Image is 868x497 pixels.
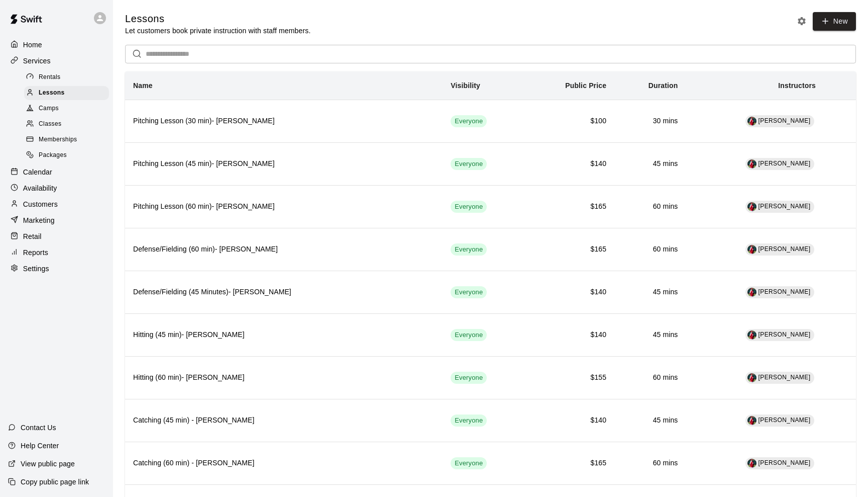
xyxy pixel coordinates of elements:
[8,229,105,244] div: Retail
[24,132,113,148] a: Memberships
[8,197,105,212] a: Customers
[8,213,105,228] div: Marketing
[758,374,811,381] span: [PERSON_NAME]
[8,37,105,52] a: Home
[39,88,65,98] span: Lessons
[39,150,67,160] span: Packages
[747,373,756,382] img: Kyle Bunn
[451,459,487,468] span: Everyone
[39,135,77,145] span: Memberships
[24,69,113,85] a: Rentals
[794,14,809,29] button: Lesson settings
[622,116,678,127] h6: 30 mins
[451,286,487,298] div: This service is visible to all of your customers
[532,116,606,127] h6: $100
[24,102,109,116] div: Camps
[21,441,59,451] p: Help Center
[532,158,606,170] h6: $140
[24,117,109,131] div: Classes
[622,458,678,469] h6: 60 mins
[451,202,487,212] span: Everyone
[813,12,856,31] button: New
[133,372,435,383] h6: Hitting (60 min)- [PERSON_NAME]
[451,115,487,127] div: This service is visible to all of your customers
[24,148,113,163] a: Packages
[133,415,435,426] h6: Catching (45 min) - [PERSON_NAME]
[451,201,487,213] div: This service is visible to all of your customers
[747,202,756,211] img: Kyle Bunn
[451,457,487,469] div: This service is visible to all of your customers
[758,288,811,295] span: [PERSON_NAME]
[532,415,606,426] h6: $140
[451,245,487,255] span: Everyone
[125,26,310,36] p: Let customers book private instruction with staff members.
[532,201,606,212] h6: $165
[532,372,606,383] h6: $155
[24,117,113,132] a: Classes
[39,104,59,114] span: Camps
[747,416,756,425] img: Kyle Bunn
[565,81,606,90] b: Public Price
[24,85,113,101] a: Lessons
[8,53,105,68] div: Services
[8,245,105,260] div: Reports
[24,148,109,162] div: Packages
[125,12,310,26] h5: Lessons
[451,329,487,341] div: This service is visible to all of your customers
[451,159,487,169] span: Everyone
[21,423,56,433] p: Contact Us
[23,183,57,193] p: Availability
[532,329,606,341] h6: $140
[23,167,52,177] p: Calendar
[758,331,811,338] span: [PERSON_NAME]
[133,244,435,255] h6: Defense/Fielding (60 min)- [PERSON_NAME]
[778,81,816,90] b: Instructors
[747,245,756,254] img: Kyle Bunn
[758,203,811,210] span: [PERSON_NAME]
[451,158,487,170] div: This service is visible to all of your customers
[23,247,48,258] p: Reports
[622,415,678,426] h6: 45 mins
[8,261,105,276] div: Settings
[747,459,756,468] div: Kyle Bunn
[23,199,58,209] p: Customers
[747,330,756,340] div: Kyle Bunn
[622,244,678,255] h6: 60 mins
[747,117,756,126] img: Kyle Bunn
[21,477,89,487] p: Copy public page link
[23,231,42,241] p: Retail
[23,56,51,66] p: Services
[133,116,435,127] h6: Pitching Lesson (30 min)- [PERSON_NAME]
[8,181,105,196] a: Availability
[758,245,811,253] span: [PERSON_NAME]
[23,215,55,225] p: Marketing
[451,415,487,427] div: This service is visible to all of your customers
[758,417,811,424] span: [PERSON_NAME]
[133,329,435,341] h6: Hitting (45 min)- [PERSON_NAME]
[747,159,756,169] img: Kyle Bunn
[622,158,678,170] h6: 45 mins
[451,243,487,256] div: This service is visible to all of your customers
[24,101,113,117] a: Camps
[23,264,49,274] p: Settings
[39,119,61,129] span: Classes
[451,373,487,383] span: Everyone
[133,287,435,298] h6: Defense/Fielding (45 Minutes)- [PERSON_NAME]
[809,16,856,25] a: New
[8,164,105,180] a: Calendar
[451,288,487,297] span: Everyone
[532,244,606,255] h6: $165
[622,201,678,212] h6: 60 mins
[758,459,811,466] span: [PERSON_NAME]
[747,288,756,297] img: Kyle Bunn
[24,86,109,100] div: Lessons
[648,81,678,90] b: Duration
